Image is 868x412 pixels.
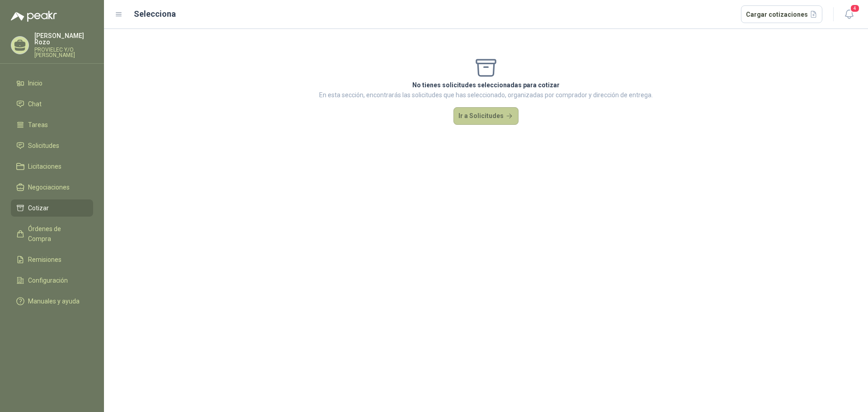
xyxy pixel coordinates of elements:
span: Manuales y ayuda [28,296,80,306]
button: 4 [841,6,857,23]
a: Remisiones [11,251,93,268]
a: Órdenes de Compra [11,220,93,247]
span: Chat [28,99,42,109]
a: Cotizar [11,199,93,217]
span: Inicio [28,78,42,88]
a: Solicitudes [11,137,93,154]
span: Cotizar [28,203,49,213]
p: [PERSON_NAME] Rozo [34,33,93,45]
span: Remisiones [28,255,61,265]
a: Configuración [11,272,93,289]
span: Órdenes de Compra [28,224,85,244]
a: Licitaciones [11,158,93,175]
p: PROVIELEC Y/O [PERSON_NAME] [34,47,93,58]
span: Tareas [28,120,48,130]
a: Manuales y ayuda [11,293,93,310]
span: 4 [850,4,860,13]
img: Logo peakr [11,11,57,22]
a: Negociaciones [11,179,93,196]
span: Solicitudes [28,141,59,151]
span: Licitaciones [28,161,61,171]
button: Cargar cotizaciones [741,5,823,24]
p: No tienes solicitudes seleccionadas para cotizar [319,80,653,90]
a: Inicio [11,75,93,92]
a: Chat [11,95,93,113]
button: Ir a Solicitudes [453,107,519,125]
span: Negociaciones [28,182,70,192]
h2: Selecciona [134,8,176,20]
span: Configuración [28,275,68,285]
p: En esta sección, encontrarás las solicitudes que has seleccionado, organizadas por comprador y di... [319,90,653,100]
a: Tareas [11,116,93,133]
